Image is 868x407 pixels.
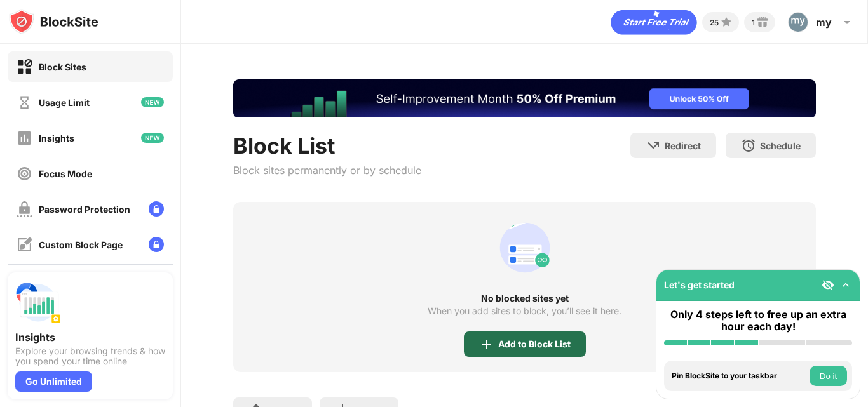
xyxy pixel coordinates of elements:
img: customize-block-page-off.svg [17,237,32,253]
div: Block Sites [39,62,86,72]
div: Custom Block Page [39,239,123,250]
div: Redirect [665,140,701,151]
img: logo-blocksite.svg [9,9,98,34]
div: animation [494,217,555,278]
button: Do it [810,366,847,386]
div: my [816,16,832,29]
img: eye-not-visible.svg [822,279,834,291]
div: Pin BlockSite to your taskbar [672,371,806,380]
iframe: Banner [233,79,816,117]
img: lock-menu.svg [149,201,164,217]
div: animation [611,10,697,35]
img: reward-small.svg [755,15,770,30]
img: lock-menu.svg [149,237,164,252]
div: When you add sites to block, you’ll see it here. [428,306,621,316]
div: Block sites permanently or by schedule [233,164,421,177]
img: new-icon.svg [141,133,164,143]
div: Let's get started [664,279,735,290]
div: Go Unlimited [15,371,92,392]
img: block-on.svg [17,59,32,75]
img: omni-setup-toggle.svg [839,279,852,291]
img: push-insights.svg [15,280,61,326]
div: Add to Block List [498,339,571,349]
img: password-protection-off.svg [17,201,32,217]
img: ACg8ocJ2L6IqVNgNAO1mBZGiaoOOjW4emguWuDZRoguBoskq26NVgA=s96-c [788,12,808,32]
div: 25 [710,18,719,27]
div: Password Protection [39,204,130,215]
div: Insights [15,331,165,344]
div: 1 [752,18,755,27]
div: Usage Limit [39,97,90,108]
div: Schedule [760,140,801,151]
img: time-usage-off.svg [17,95,32,110]
div: No blocked sites yet [233,293,816,304]
div: Block List [233,133,421,159]
img: new-icon.svg [141,97,164,107]
img: insights-off.svg [17,130,32,146]
div: Only 4 steps left to free up an extra hour each day! [664,309,852,333]
img: focus-off.svg [17,166,32,182]
img: points-small.svg [719,15,734,30]
div: Explore your browsing trends & how you spend your time online [15,346,165,366]
div: Insights [39,133,74,143]
div: Focus Mode [39,168,92,179]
